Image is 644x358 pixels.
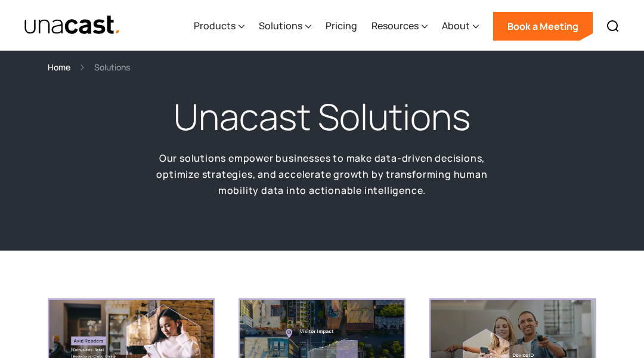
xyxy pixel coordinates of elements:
a: Home [48,60,70,74]
div: Resources [371,2,428,51]
div: Solutions [94,60,130,74]
div: About [442,18,470,33]
h1: Unacast Solutions [174,93,470,141]
a: Pricing [326,2,357,51]
div: Solutions [259,18,302,33]
div: Solutions [259,2,311,51]
a: home [24,15,121,36]
div: Resources [371,18,419,33]
a: Book a Meeting [493,12,593,41]
p: Our solutions empower businesses to make data-driven decisions, optimize strategies, and accelera... [137,150,507,198]
div: About [442,2,479,51]
div: Products [194,2,244,51]
img: Unacast text logo [24,15,121,36]
div: Products [194,18,236,33]
img: Search icon [606,19,620,33]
